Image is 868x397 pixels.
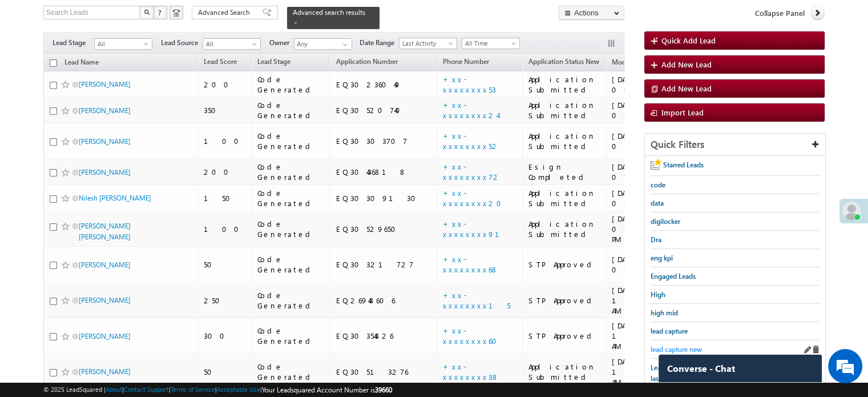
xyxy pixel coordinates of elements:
[443,131,500,151] a: +xx-xxxxxxxx52
[651,199,664,207] span: data
[257,131,325,151] div: Code Generated
[257,57,290,66] span: Lead Stage
[612,356,675,387] div: [DATE] 11:37 AM
[95,39,149,49] span: All
[612,188,675,208] div: [DATE] 07:23 PM
[528,188,600,208] div: Application Submitted
[612,74,675,95] div: [DATE] 08:32 PM
[559,6,624,20] button: Actions
[336,57,397,66] span: Application Number
[443,100,498,120] a: +xx-xxxxxxxx24
[257,162,325,182] div: Code Generated
[269,38,294,48] span: Owner
[606,55,667,70] a: Modified On (sorted descending)
[755,8,805,18] span: Collapse Panel
[203,38,261,50] a: All
[462,38,520,49] a: All Time
[79,296,131,304] a: [PERSON_NAME]
[257,326,325,346] div: Code Generated
[336,105,431,115] div: EQ30520740
[79,194,151,202] a: Nilesh [PERSON_NAME]
[443,362,499,382] a: +xx-xxxxxxxx38
[50,59,57,67] input: Check all records
[262,386,392,394] span: Your Leadsquared Account Number is
[443,326,504,346] a: +xx-xxxxxxxx60
[106,386,122,393] a: About
[198,55,243,70] a: Lead Score
[651,181,665,189] span: code
[612,214,675,244] div: [DATE] 07:08 PM
[59,60,192,75] div: Chat with us now
[528,162,600,182] div: Esign Completed
[79,168,131,177] a: [PERSON_NAME]
[198,7,253,18] span: Advanced Search
[528,74,600,95] div: Application Submitted
[204,167,246,177] div: 200
[443,188,508,208] a: +xx-xxxxxxxx20
[204,105,246,115] div: 350
[612,131,675,151] div: [DATE] 07:42 PM
[171,386,215,393] a: Terms of Service
[661,107,704,117] span: Import Lead
[203,39,257,49] span: All
[204,331,246,341] div: 300
[257,74,325,95] div: Code Generated
[336,79,431,90] div: EQ30236049
[19,60,48,75] img: d_60004797649_company_0_60004797649
[336,331,431,341] div: EQ30354826
[612,162,675,182] div: [DATE] 07:34 PM
[651,363,747,383] span: Leads who visited website in the last 7 days
[462,38,516,49] span: All Time
[651,327,688,335] span: lead capture
[336,193,431,203] div: EQ30309130
[523,55,605,70] a: Application Status New
[337,39,351,50] a: Show All Items
[79,260,131,269] a: [PERSON_NAME]
[528,331,600,341] div: STP Approved
[204,259,246,270] div: 50
[612,254,675,275] div: [DATE] 02:53 PM
[528,100,600,121] div: Application Submitted
[79,137,131,146] a: [PERSON_NAME]
[612,320,675,351] div: [DATE] 11:50 AM
[204,57,237,66] span: Lead Score
[158,7,163,17] span: ?
[399,38,454,49] span: Last Activity
[204,193,246,203] div: 150
[443,254,499,274] a: +xx-xxxxxxxx68
[651,235,661,244] span: Dra
[204,367,246,377] div: 50
[651,254,673,262] span: eng kpi
[59,56,104,71] a: Lead Name
[336,367,431,377] div: EQ30513276
[204,224,246,234] div: 100
[94,38,152,50] a: All
[645,134,825,156] div: Quick Filters
[336,136,431,146] div: EQ30303707
[144,9,150,15] img: Search
[528,219,600,239] div: Application Submitted
[257,219,325,239] div: Code Generated
[651,272,696,280] span: Engaged Leads
[79,222,131,241] a: [PERSON_NAME] [PERSON_NAME]
[204,295,246,306] div: 250
[124,386,169,393] a: Contact Support
[651,345,702,354] span: lead capture new
[612,58,650,66] span: Modified On
[437,55,495,70] a: Phone Number
[79,367,131,376] a: [PERSON_NAME]
[336,295,431,306] div: EQ26948606
[336,167,431,177] div: EQ30436818
[612,285,675,316] div: [DATE] 11:54 AM
[257,362,325,382] div: Code Generated
[154,6,167,19] button: ?
[661,83,712,93] span: Add New Lead
[651,217,680,226] span: digilocker
[257,290,325,311] div: Code Generated
[443,290,510,310] a: +xx-xxxxxxxx15
[528,259,600,270] div: STP Approved
[155,311,207,326] em: Start Chat
[257,188,325,208] div: Code Generated
[204,136,246,146] div: 100
[53,38,94,48] span: Lead Stage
